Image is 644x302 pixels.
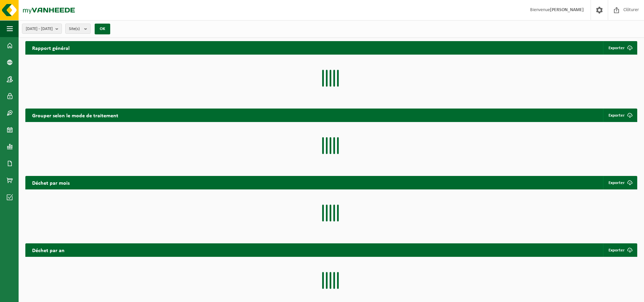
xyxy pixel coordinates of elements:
[95,24,110,34] button: OK
[25,176,76,189] h2: Déchet par mois
[603,176,637,189] a: Exporter
[22,24,62,34] button: [DATE] - [DATE]
[25,41,76,55] h2: Rapport général
[65,24,91,34] button: Site(s)
[603,243,637,257] a: Exporter
[26,24,53,34] span: [DATE] - [DATE]
[603,41,637,55] button: Exporter
[69,24,81,34] span: Site(s)
[25,109,125,122] h2: Grouper selon le mode de traitement
[25,243,71,256] h2: Déchet par an
[603,109,637,122] a: Exporter
[550,7,584,12] strong: [PERSON_NAME]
